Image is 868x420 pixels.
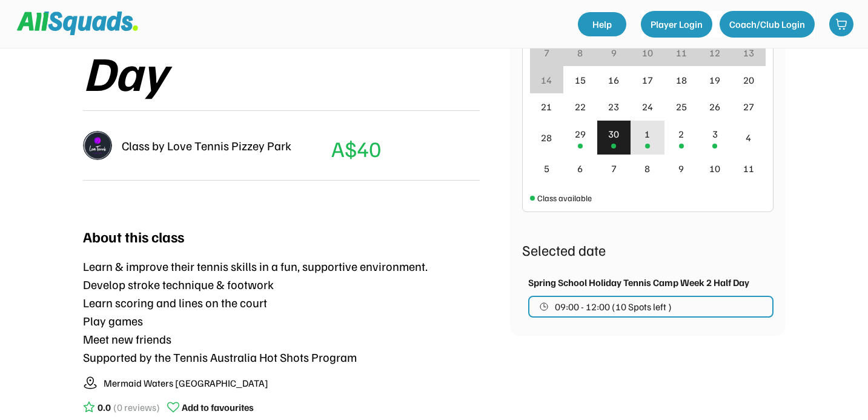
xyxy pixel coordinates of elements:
[712,127,718,141] div: 3
[608,73,619,87] div: 16
[575,99,586,114] div: 22
[577,45,583,60] div: 8
[83,131,112,160] img: LTPP_Logo_REV.jpeg
[182,400,254,415] div: Add to favourites
[113,400,160,415] div: (0 reviews)
[528,296,774,318] button: 09:00 - 12:00 (10 Spots left )
[528,275,749,290] div: Spring School Holiday Tennis Camp Week 2 Half Day
[522,239,774,261] div: Selected date
[709,99,720,114] div: 26
[577,161,583,176] div: 6
[678,127,684,141] div: 2
[676,99,687,114] div: 25
[575,73,586,87] div: 15
[743,45,754,60] div: 13
[709,73,720,87] div: 19
[642,99,653,114] div: 24
[743,73,754,87] div: 20
[644,161,650,176] div: 8
[122,136,291,155] div: Class by Love Tennis Pizzey Park
[575,127,586,141] div: 29
[642,73,653,87] div: 17
[555,302,672,312] span: 09:00 - 12:00 (10 Spots left )
[611,45,617,60] div: 9
[541,73,552,87] div: 14
[608,99,619,114] div: 23
[743,99,754,114] div: 27
[98,400,111,415] div: 0.0
[83,257,428,366] div: Learn & improve their tennis skills in a fun, supportive environment. Develop stroke technique & ...
[746,130,751,145] div: 4
[578,12,626,36] a: Help
[541,99,552,114] div: 21
[642,45,653,60] div: 10
[678,161,684,176] div: 9
[17,12,138,35] img: Squad%20Logo.svg
[743,161,754,176] div: 11
[676,45,687,60] div: 11
[537,192,592,204] div: Class available
[104,376,268,390] div: Mermaid Waters [GEOGRAPHIC_DATA]
[644,127,650,141] div: 1
[709,161,720,176] div: 10
[835,18,847,30] img: shopping-cart-01%20%281%29.svg
[544,161,549,176] div: 5
[641,11,712,38] button: Player Login
[331,132,381,165] div: A$40
[544,45,549,60] div: 7
[709,45,720,60] div: 12
[720,11,815,38] button: Coach/Club Login
[676,73,687,87] div: 18
[608,127,619,141] div: 30
[611,161,617,176] div: 7
[83,225,184,247] div: About this class
[541,130,552,145] div: 28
